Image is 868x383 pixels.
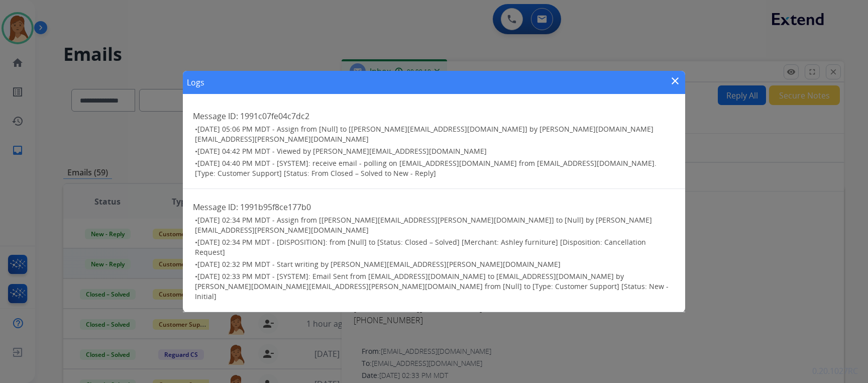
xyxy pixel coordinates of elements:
[195,237,675,257] h3: •
[193,111,238,122] span: Message ID:
[240,202,311,213] span: 1991b95f8ce177b0
[812,365,858,377] p: 0.20.1027RC
[195,146,675,156] h3: •
[195,124,675,144] h3: •
[197,146,487,156] span: [DATE] 04:42 PM MDT - Viewed by [PERSON_NAME][EMAIL_ADDRESS][DOMAIN_NAME]
[187,76,204,88] h1: Logs
[193,202,238,213] span: Message ID:
[195,271,669,301] span: [DATE] 02:33 PM MDT - [SYSTEM]: Email Sent from [EMAIL_ADDRESS][DOMAIN_NAME] to [EMAIL_ADDRESS][D...
[195,259,675,269] h3: •
[195,158,675,178] h3: •
[195,215,675,235] h3: •
[195,271,675,302] h3: •
[240,111,309,122] span: 1991c07fe04c7dc2
[195,215,652,235] span: [DATE] 02:34 PM MDT - Assign from [[PERSON_NAME][EMAIL_ADDRESS][PERSON_NAME][DOMAIN_NAME]] to [Nu...
[195,158,657,178] span: [DATE] 04:40 PM MDT - [SYSTEM]: receive email - polling on [EMAIL_ADDRESS][DOMAIN_NAME] from [EMA...
[195,124,654,144] span: [DATE] 05:06 PM MDT - Assign from [Null] to [[PERSON_NAME][EMAIL_ADDRESS][DOMAIN_NAME]] by [PERSO...
[195,237,646,257] span: [DATE] 02:34 PM MDT - [DISPOSITION]: from [Null] to [Status: Closed – Solved] [Merchant: Ashley f...
[669,75,681,87] mat-icon: close
[197,259,561,269] span: [DATE] 02:32 PM MDT - Start writing by [PERSON_NAME][EMAIL_ADDRESS][PERSON_NAME][DOMAIN_NAME]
